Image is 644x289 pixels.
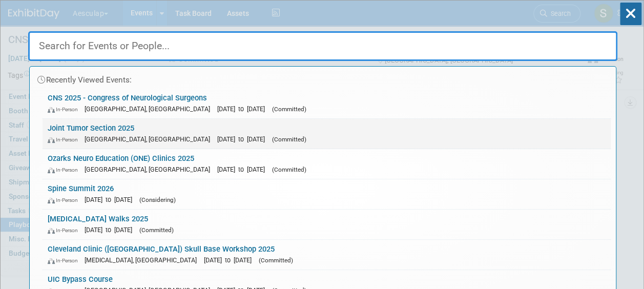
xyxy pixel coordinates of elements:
a: Cleveland Clinic ([GEOGRAPHIC_DATA]) Skull Base Workshop 2025 In-Person [MEDICAL_DATA], [GEOGRAPH... [43,240,611,270]
span: In-Person [48,106,82,113]
span: In-Person [48,136,82,143]
a: Spine Summit 2026 In-Person [DATE] to [DATE] (Considering) [43,179,611,209]
a: Joint Tumor Section 2025 In-Person [GEOGRAPHIC_DATA], [GEOGRAPHIC_DATA] [DATE] to [DATE] (Committed) [43,119,611,149]
span: In-Person [48,197,82,203]
a: [MEDICAL_DATA] Walks 2025 In-Person [DATE] to [DATE] (Committed) [43,210,611,239]
span: [DATE] to [DATE] [217,135,270,143]
span: [DATE] to [DATE] [85,226,137,234]
span: (Committed) [259,257,293,264]
span: [MEDICAL_DATA], [GEOGRAPHIC_DATA] [85,256,202,264]
span: In-Person [48,257,82,264]
span: In-Person [48,167,82,173]
div: Recently Viewed Events: [35,67,611,89]
span: [DATE] to [DATE] [204,256,257,264]
span: [GEOGRAPHIC_DATA], [GEOGRAPHIC_DATA] [85,105,215,113]
span: (Committed) [139,226,174,234]
span: (Committed) [272,136,306,143]
a: Ozarks Neuro Education (ONE) Clinics 2025 In-Person [GEOGRAPHIC_DATA], [GEOGRAPHIC_DATA] [DATE] t... [43,149,611,179]
input: Search for Events or People... [28,31,617,61]
span: [GEOGRAPHIC_DATA], [GEOGRAPHIC_DATA] [85,135,215,143]
a: CNS 2025 - Congress of Neurological Surgeons In-Person [GEOGRAPHIC_DATA], [GEOGRAPHIC_DATA] [DATE... [43,89,611,118]
span: [DATE] to [DATE] [217,105,270,113]
span: (Committed) [272,106,306,113]
span: [DATE] to [DATE] [217,166,270,173]
span: In-Person [48,227,82,234]
span: (Committed) [272,166,306,173]
span: [DATE] to [DATE] [85,196,137,203]
span: [GEOGRAPHIC_DATA], [GEOGRAPHIC_DATA] [85,166,215,173]
span: (Considering) [139,196,176,203]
